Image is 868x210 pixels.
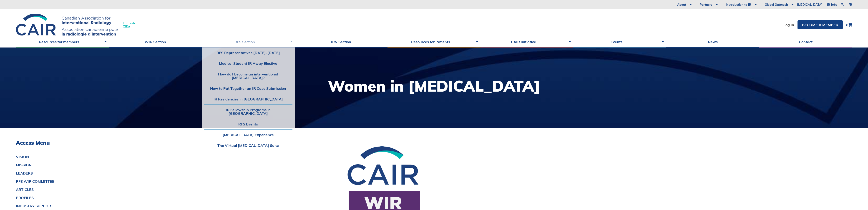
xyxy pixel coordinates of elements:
a: CAIR Initiative [481,36,574,47]
a: RFS Section [202,36,295,47]
a: [MEDICAL_DATA] Experience [204,130,292,140]
img: CIRA [16,14,118,36]
a: Resources for members [16,36,109,47]
a: LEADERS [16,171,304,175]
span: Formerly CIRA [123,22,136,28]
a: IR Residencies in [GEOGRAPHIC_DATA] [204,94,292,104]
a: Medical Student IR Away Elective [204,58,292,69]
a: Log In [783,23,794,27]
a: IRN Section [295,36,388,47]
a: Resources for Patients [387,36,481,47]
a: How to Put Together an IR Case Submission [204,83,292,94]
a: ARTICLES [16,188,304,191]
a: RFS WIR COMMITTEE [16,180,304,183]
a: RFS Events [204,119,292,129]
a: Become a member [798,20,843,29]
a: 0 [846,23,852,27]
h3: Access Menu [16,140,304,146]
a: RFS Representatives [DATE]-[DATE] [204,47,292,58]
a: INDUSTRY SUPPORT [16,204,304,208]
a: IR Fellowship Programs in [GEOGRAPHIC_DATA] [204,105,292,119]
a: PROFILES [16,196,304,200]
a: MISSION [16,163,304,167]
a: Events [573,36,666,47]
a: fr [848,3,852,6]
a: News [666,36,759,47]
a: FormerlyCIRA [16,14,140,36]
a: WIR Section [109,36,202,47]
a: VISION [16,155,304,159]
a: How do I become an interventional [MEDICAL_DATA]? [204,69,292,83]
a: The Virtual [MEDICAL_DATA] Suite [204,140,292,151]
a: Contact [759,36,852,47]
h1: Women in [MEDICAL_DATA] [328,78,540,94]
